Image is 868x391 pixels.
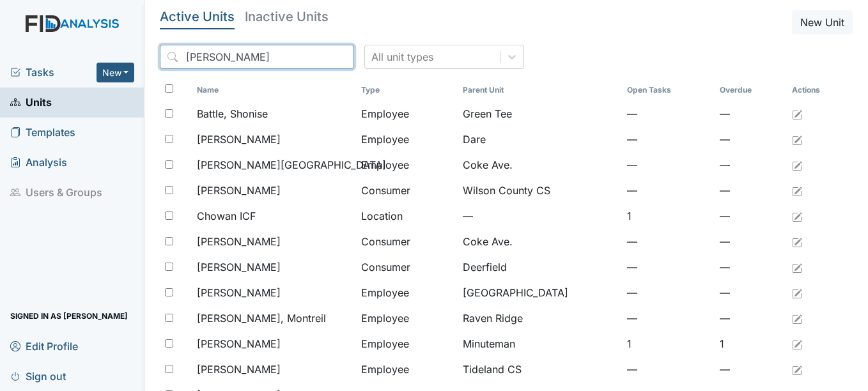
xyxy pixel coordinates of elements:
a: Edit [792,157,802,172]
td: — [715,229,787,254]
td: Employee [356,126,458,152]
button: New Unit [792,10,853,34]
span: [PERSON_NAME] [197,336,281,351]
span: Analysis [10,153,67,172]
a: Edit [792,234,802,249]
a: Edit [792,336,802,351]
td: 1 [715,331,787,356]
td: Employee [356,101,458,126]
a: Edit [792,362,802,377]
span: Units [10,93,52,112]
td: [GEOGRAPHIC_DATA] [458,280,622,305]
span: Sign out [10,366,66,386]
td: — [715,305,787,331]
span: Signed in as [PERSON_NAME] [10,306,128,326]
td: — [622,126,715,152]
td: Consumer [356,178,458,203]
td: Employee [356,152,458,178]
span: [PERSON_NAME] [197,362,281,377]
td: 1 [622,203,715,229]
span: [PERSON_NAME] [197,132,281,147]
span: Battle, Shonise [197,106,268,121]
td: 1 [622,331,715,356]
td: Location [356,203,458,229]
td: Dare [458,126,622,152]
span: [PERSON_NAME] [197,183,281,198]
td: — [622,356,715,382]
td: — [715,101,787,126]
th: Toggle SortBy [715,79,787,101]
td: Coke Ave. [458,229,622,254]
a: Tasks [10,65,97,80]
td: — [715,152,787,178]
td: — [622,305,715,331]
td: — [622,280,715,305]
td: Green Tee [458,101,622,126]
span: [PERSON_NAME] [197,259,281,275]
td: — [715,254,787,280]
span: Edit Profile [10,336,78,356]
span: [PERSON_NAME] [197,234,281,249]
th: Actions [787,79,851,101]
a: Edit [792,183,802,198]
span: [PERSON_NAME] [197,285,281,300]
td: — [715,203,787,229]
th: Toggle SortBy [458,79,622,101]
td: Consumer [356,229,458,254]
a: Edit [792,208,802,224]
td: Coke Ave. [458,152,622,178]
td: Consumer [356,254,458,280]
div: All unit types [371,49,433,65]
td: Employee [356,356,458,382]
td: Tideland CS [458,356,622,382]
span: Templates [10,123,75,142]
a: Edit [792,132,802,147]
a: Edit [792,285,802,300]
a: Edit [792,310,802,326]
td: — [715,356,787,382]
span: [PERSON_NAME][GEOGRAPHIC_DATA] [197,157,386,172]
th: Toggle SortBy [622,79,715,101]
td: Employee [356,331,458,356]
td: Minuteman [458,331,622,356]
td: Raven Ridge [458,305,622,331]
td: — [458,203,622,229]
th: Toggle SortBy [356,79,458,101]
h5: Inactive Units [245,10,329,23]
td: — [622,101,715,126]
td: Employee [356,305,458,331]
h5: Active Units [160,10,235,23]
td: Deerfield [458,254,622,280]
th: Toggle SortBy [192,79,356,101]
td: — [622,178,715,203]
button: New [97,63,135,82]
td: — [715,126,787,152]
a: Edit [792,106,802,121]
input: Search... [160,45,354,69]
td: — [715,178,787,203]
span: Chowan ICF [197,208,256,224]
td: — [715,280,787,305]
td: Wilson County CS [458,178,622,203]
td: — [622,229,715,254]
a: Edit [792,259,802,275]
td: — [622,152,715,178]
td: Employee [356,280,458,305]
td: — [622,254,715,280]
input: Toggle All Rows Selected [165,84,173,93]
span: [PERSON_NAME], Montreil [197,310,326,326]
